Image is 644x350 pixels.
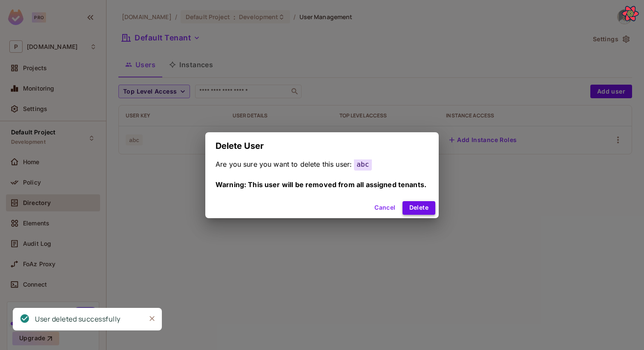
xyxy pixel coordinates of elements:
h2: Delete User [205,132,439,159]
button: Delete [402,201,435,215]
div: User deleted successfully [35,314,121,324]
span: Are you sure you want to delete this user: [216,160,352,168]
button: Open React Query Devtools [622,5,639,22]
button: Close [146,312,158,325]
span: abc [354,158,371,171]
button: Cancel [371,201,399,215]
span: Warning: This user will be removed from all assigned tenants. [216,180,426,189]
